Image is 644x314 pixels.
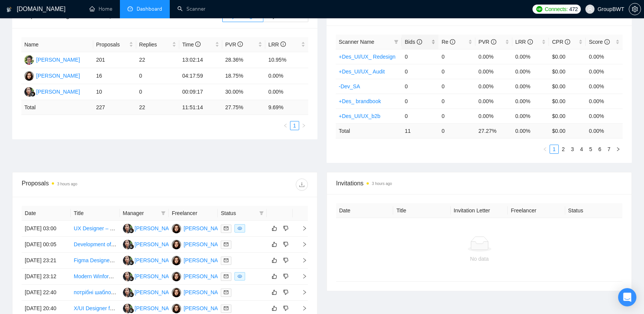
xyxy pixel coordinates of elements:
span: dislike [283,241,289,247]
button: like [270,224,279,233]
td: 22 [136,100,179,115]
span: Connects: [545,5,567,13]
td: 0.00% [475,49,512,64]
div: Proposals [22,179,165,191]
li: Next Page [614,145,623,154]
span: filter [258,207,265,219]
time: 3 hours ago [57,182,77,186]
td: 0.00% [475,64,512,79]
a: SN[PERSON_NAME] [123,273,179,279]
td: 0.00% [265,68,308,84]
td: 0.00% [475,108,512,123]
a: searchScanner [177,6,206,12]
a: -Dev_SA [339,83,360,89]
a: UX Designer – Vibe Coding & AI-Enhanced Prototyping [74,225,204,231]
button: like [270,304,279,313]
td: 28.36% [222,52,265,68]
a: 4 [577,145,586,153]
span: right [296,226,307,231]
img: gigradar-bm.png [30,91,35,97]
img: SK [172,288,181,297]
span: dislike [283,257,289,263]
a: +Des_UI/UX_ Audit [339,69,385,75]
li: 7 [604,145,614,154]
span: info-circle [238,41,243,47]
span: Re [442,39,455,45]
td: 0 [438,108,475,123]
a: 3 [568,145,577,153]
a: SN[PERSON_NAME] [123,305,179,311]
td: 0 [438,49,475,64]
span: right [301,123,306,128]
a: homeHome [89,6,112,12]
span: eye [238,274,242,279]
td: 11 [402,123,438,138]
div: No data [342,255,617,263]
span: Scanner Name [339,39,374,45]
div: [PERSON_NAME] [183,240,227,249]
th: Freelancer [169,206,218,221]
span: dashboard [128,6,133,11]
span: info-circle [604,39,610,45]
td: 13:02:14 [179,52,222,68]
th: Status [565,203,622,218]
span: download [296,182,308,188]
span: Score [589,39,609,45]
th: Title [71,206,120,221]
a: SN[PERSON_NAME] [24,88,80,94]
img: gigradar-bm.png [129,308,134,313]
img: SN [123,304,132,313]
span: Bids [405,39,422,45]
span: info-circle [417,39,422,45]
li: 2 [559,145,568,154]
span: eye [238,226,242,231]
button: dislike [281,272,290,281]
td: 22 [136,52,179,68]
img: gigradar-bm.png [129,244,134,249]
td: 00:09:17 [179,84,222,100]
li: 4 [577,145,586,154]
span: Dashboard [137,6,162,12]
td: 27.75 % [222,100,265,115]
a: SK[PERSON_NAME] [172,273,227,279]
img: AS [24,55,34,65]
span: filter [259,211,264,215]
div: [PERSON_NAME] [36,56,80,64]
a: SK[PERSON_NAME] [172,289,227,295]
span: dislike [283,289,289,295]
a: SN[PERSON_NAME] [123,241,179,247]
td: [DATE] 23:12 [22,269,71,285]
img: upwork-logo.png [536,6,542,12]
td: $0.00 [549,94,586,108]
span: filter [392,36,400,48]
img: logo [6,3,12,16]
td: Figma Designer for Premium Landing Pages [71,253,120,269]
img: SN [123,240,132,249]
span: mail [224,290,228,295]
span: dislike [283,305,289,311]
td: 0 [136,68,179,84]
span: Proposals [96,40,128,49]
div: [PERSON_NAME] [135,288,179,296]
button: like [270,288,279,297]
span: mail [224,274,228,279]
a: Modern Winform UI Redesign in Visual Studio 2022 [74,273,196,279]
span: By manager [228,13,257,19]
a: SK[PERSON_NAME] [172,257,227,263]
li: Next Page [299,121,308,130]
span: info-circle [450,39,455,45]
time: 3 hours ago [372,182,392,186]
span: PVR [225,41,243,48]
li: 1 [290,121,299,130]
th: Proposals [93,37,136,52]
li: Previous Page [281,121,290,130]
td: 0.00% [512,49,549,64]
button: dislike [281,304,290,313]
a: AS[PERSON_NAME] [24,56,80,62]
th: Replies [136,37,179,52]
span: setting [629,6,641,12]
button: download [296,179,308,191]
th: Name [21,37,93,52]
button: like [270,240,279,249]
span: like [272,241,277,247]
